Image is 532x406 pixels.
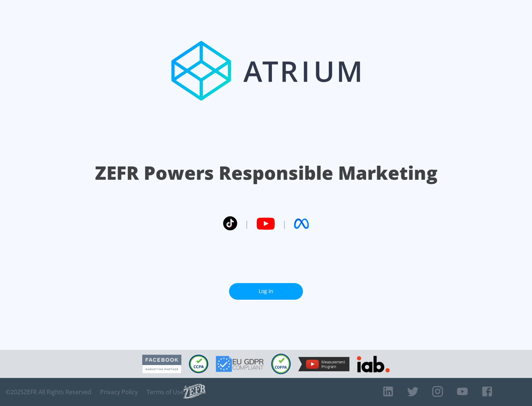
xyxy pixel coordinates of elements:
a: Terms of Use [147,388,184,396]
span: | [282,218,287,229]
span: © 2025 ZEFR All Rights Reserved [6,388,91,396]
img: YouTube Measurement Program [298,357,349,371]
span: | [245,218,249,229]
a: Log In [229,283,303,300]
img: COPPA Compliant [271,354,291,374]
img: GDPR Compliant [216,356,264,372]
img: Facebook Marketing Partner [142,355,181,374]
a: Privacy Policy [100,388,138,396]
h1: ZEFR Powers Responsible Marketing [95,160,437,186]
img: IAB [357,356,390,372]
img: CCPA Compliant [189,355,208,373]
